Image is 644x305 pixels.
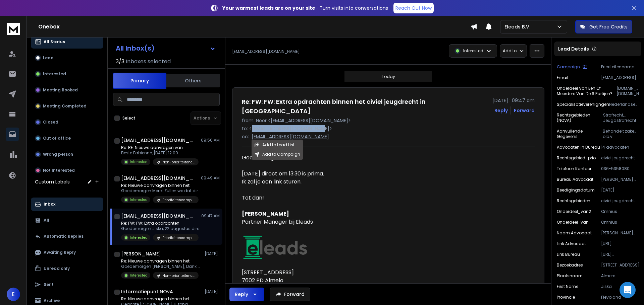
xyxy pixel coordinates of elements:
p: [PERSON_NAME][GEOGRAPHIC_DATA] [601,230,639,236]
div: Goedemorgen Jiska, [242,154,438,162]
p: [URL][DOMAIN_NAME] [601,241,639,246]
p: [PERSON_NAME] & Hamer Advocaten [601,177,639,182]
button: All [31,214,103,227]
p: Email [557,75,568,80]
p: rechtsgebied_prio [557,155,596,161]
h3: Inboxes selected [126,58,171,66]
p: All [44,218,49,223]
p: Beste Fabienne, [DATE] 12:00 [121,150,199,156]
p: Meeting Completed [43,103,87,109]
p: Interested [130,197,148,202]
label: Select [122,116,136,121]
span: Add to Campaign [260,152,300,157]
div: 7602 PD Almelo [242,277,438,285]
button: Reply [229,288,264,301]
button: Reply [494,107,508,114]
p: Inbox [44,202,55,207]
p: Goedemorgen Merel, Zullen we dat direct [121,188,202,194]
div: Open Intercom Messenger [620,282,636,298]
p: Wrong person [43,152,73,157]
p: Strafrecht, Jeugdstrafrecht [603,112,639,123]
p: Campaign [557,64,580,70]
button: Wrong person [31,148,103,161]
button: Add to Lead List [254,142,300,148]
div: [DATE] direct om 13:30 is prima. [242,170,438,178]
p: Bezoekadres [557,262,583,268]
p: Specialisatieverenigngen [557,102,609,107]
p: [DOMAIN_NAME], [DOMAIN_NAME] [616,86,639,96]
h1: Onebox [38,23,471,31]
p: Today [382,74,395,79]
p: 09:47 AM [201,213,220,219]
p: Goedemorgen [PERSON_NAME], Dank voor je [121,264,202,269]
button: Forward [270,288,310,301]
p: Interested [463,48,483,54]
strong: Your warmest leads are on your site [222,5,315,11]
h3: Custom Labels [35,178,70,185]
p: Prioriteitencampagne Ochtend | Eleads [601,64,639,70]
p: Awaiting Reply [44,250,76,255]
p: Plaatsnaam [557,273,583,279]
p: Re: FW: FW: Extra opdrachten [121,221,202,226]
button: Automatic Replies [31,230,103,243]
button: Meeting Booked [31,83,103,97]
button: Out of office [31,132,103,145]
span: Add to Lead List [260,142,294,148]
button: Add to Campaign [254,152,300,157]
p: Interested [130,235,148,240]
p: [STREET_ADDRESS] [601,262,639,268]
p: Reach Out Now [395,5,432,11]
span: E [7,288,20,301]
p: Rechtsgebieden (NOVA) [557,112,603,123]
p: Re: Nieuwe aanvragen binnen het [121,183,202,188]
button: Meeting Completed [31,99,103,113]
p: 09:49 AM [201,175,220,181]
button: Sent [31,278,103,291]
p: Re: Nieuwe aanvragen binnen het [121,258,202,264]
p: Interested [130,273,148,278]
p: [EMAIL_ADDRESS][DOMAIN_NAME] [232,49,300,54]
div: Reply [235,291,248,298]
div: [STREET_ADDRESS] [242,269,438,277]
p: Lead Details [558,46,589,52]
button: Interested [31,67,103,81]
p: Non-prioriteitencampagne Hele Dag | Eleads [162,160,195,165]
p: Interested [43,71,66,77]
p: First Name [557,284,578,289]
div: Tot dan! [242,194,438,202]
p: Goedemorgen Jiska, 22 augustus direct om [121,226,202,231]
p: [EMAIL_ADDRESS][DOMAIN_NAME] [252,133,329,140]
h1: [PERSON_NAME] [121,250,161,257]
p: – Turn visits into conversations [222,5,388,11]
p: Prioriteitencampagne Ochtend | Eleads [162,235,195,240]
p: Automatic Replies [44,234,84,239]
p: Aanvullende gegevens [557,129,602,139]
button: Campaign [557,64,587,70]
p: [DATE] [601,187,639,193]
strong: [PERSON_NAME] [242,210,289,218]
p: Non-prioriteitencampagne Hele Dag | Eleads [162,273,195,278]
p: Omnius [601,220,639,225]
p: Onderdeel van een of meerdere van de 6 partijen? [557,86,616,96]
p: Unread only [44,266,70,271]
p: [DATE] [205,289,220,294]
p: Meeting Booked [43,87,78,93]
button: Lead [31,51,103,65]
p: Closed [43,120,58,125]
p: Almere [601,273,639,279]
p: Re: Nieuwe aanvragen binnen het [121,296,202,302]
p: Naam Advocaat [557,230,592,236]
p: Not Interested [43,168,75,173]
p: Lead [43,55,54,61]
h1: Informatiepunt NOvA [121,288,173,295]
p: onderdeel_van2 [557,209,591,214]
p: [URL][DOMAIN_NAME] [601,252,639,257]
p: onderdeel_van [557,220,589,225]
p: Link Bureau [557,252,580,257]
button: Inbox [31,198,103,211]
p: Add to [503,48,517,54]
p: Link Advocaat [557,241,586,246]
p: Nederlandse Vereniging van Jonge Strafrechtadvocaten (NVJSA) [609,102,639,107]
p: Sent [44,282,54,287]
